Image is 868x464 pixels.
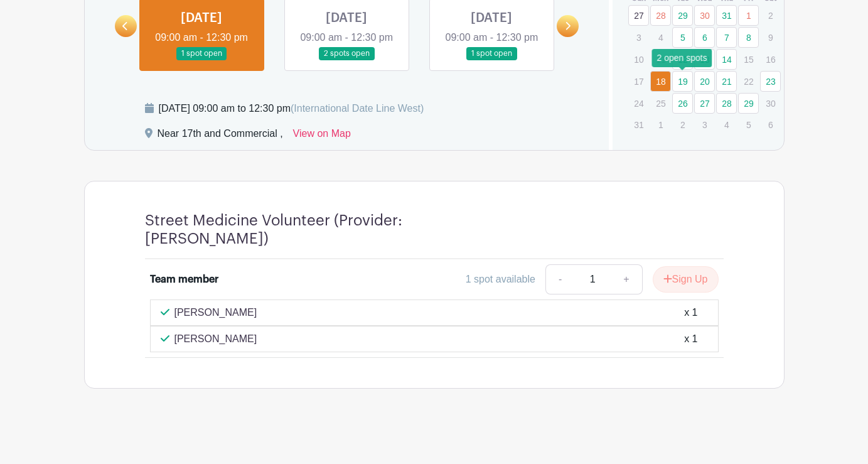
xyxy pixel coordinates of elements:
p: 30 [760,94,781,113]
p: 16 [760,50,781,69]
a: 21 [716,71,737,92]
a: 26 [672,93,693,114]
a: 28 [650,5,671,26]
button: Sign Up [653,266,719,293]
div: x 1 [684,332,697,347]
p: 3 [628,28,649,47]
a: + [611,264,642,294]
p: 25 [650,94,671,113]
a: 18 [650,71,671,92]
a: 1 [738,5,759,26]
p: 4 [650,28,671,47]
p: 11 [650,50,671,69]
a: 30 [694,5,715,26]
h4: Street Medicine Volunteer (Provider: [PERSON_NAME]) [145,212,490,248]
a: 29 [672,5,693,26]
p: 22 [738,72,759,91]
p: 2 [760,6,781,25]
a: 27 [694,93,715,114]
div: x 1 [684,305,697,320]
div: 1 spot available [466,272,535,287]
a: View on Map [293,126,351,146]
p: 6 [760,115,781,134]
p: 24 [628,94,649,113]
p: 9 [760,28,781,47]
a: 8 [738,27,759,48]
p: 3 [694,115,715,134]
p: [PERSON_NAME] [174,332,257,347]
p: [PERSON_NAME] [174,305,257,320]
a: 28 [716,93,737,114]
p: 4 [716,115,737,134]
div: 2 open spots [652,49,712,67]
div: [DATE] 09:00 am to 12:30 pm [159,101,424,116]
a: 5 [672,27,693,48]
a: 31 [716,5,737,26]
p: 2 [672,115,693,134]
a: 14 [716,49,737,70]
p: 5 [738,115,759,134]
a: 23 [760,71,781,92]
div: Near 17th and Commercial , [158,126,283,146]
a: 19 [672,71,693,92]
p: 15 [738,50,759,69]
a: 7 [716,27,737,48]
p: 10 [628,50,649,69]
span: (International Date Line West) [291,103,424,114]
a: 20 [694,71,715,92]
p: 1 [650,115,671,134]
a: 6 [694,27,715,48]
a: - [545,264,574,294]
p: 17 [628,72,649,91]
a: 29 [738,93,759,114]
div: Team member [150,272,218,287]
p: 31 [628,115,649,134]
a: 27 [628,5,649,26]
